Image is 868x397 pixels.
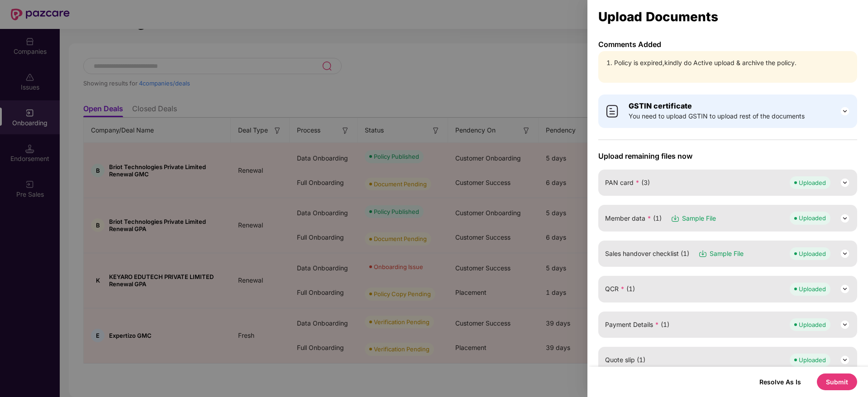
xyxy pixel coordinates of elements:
[605,178,650,188] span: PAN card (3)
[614,58,850,68] li: Policy is expired,kindly do Active upload & archive the policy.
[839,106,850,117] img: svg+xml;base64,PHN2ZyB3aWR0aD0iMjQiIGhlaWdodD0iMjQiIHZpZXdCb3g9IjAgMCAyNCAyNCIgZmlsbD0ibm9uZSIgeG...
[605,284,635,294] span: QCR (1)
[839,319,850,330] img: svg+xml;base64,PHN2ZyB3aWR0aD0iMjQiIGhlaWdodD0iMjQiIHZpZXdCb3g9IjAgMCAyNCAyNCIgZmlsbD0ibm9uZSIgeG...
[605,355,645,365] span: Quote slip (1)
[598,40,857,49] p: Comments Added
[799,249,826,258] div: Uploaded
[629,101,692,110] b: GSTIN certificate
[839,177,850,188] img: svg+xml;base64,PHN2ZyB3aWR0aD0iMjQiIGhlaWdodD0iMjQiIHZpZXdCb3g9IjAgMCAyNCAyNCIgZmlsbD0ibm9uZSIgeG...
[598,12,857,22] div: Upload Documents
[839,248,850,259] img: svg+xml;base64,PHN2ZyB3aWR0aD0iMjQiIGhlaWdodD0iMjQiIHZpZXdCb3g9IjAgMCAyNCAyNCIgZmlsbD0ibm9uZSIgeG...
[839,354,850,365] img: svg+xml;base64,PHN2ZyB3aWR0aD0iMjQiIGhlaWdodD0iMjQiIHZpZXdCb3g9IjAgMCAyNCAyNCIgZmlsbD0ibm9uZSIgeG...
[605,104,620,118] img: svg+xml;base64,PHN2ZyB4bWxucz0iaHR0cDovL3d3dy53My5vcmcvMjAwMC9zdmciIHdpZHRoPSI0MCIgaGVpZ2h0PSI0MC...
[799,355,826,364] div: Uploaded
[710,249,744,259] span: Sample File
[839,284,850,294] img: svg+xml;base64,PHN2ZyB3aWR0aD0iMjQiIGhlaWdodD0iMjQiIHZpZXdCb3g9IjAgMCAyNCAyNCIgZmlsbD0ibm9uZSIgeG...
[698,249,707,258] img: svg+xml;base64,PHN2ZyB3aWR0aD0iMTYiIGhlaWdodD0iMTciIHZpZXdCb3g9IjAgMCAxNiAxNyIgZmlsbD0ibm9uZSIgeG...
[605,249,689,259] span: Sales handover checklist (1)
[629,111,805,121] span: You need to upload GSTIN to upload rest of the documents
[817,373,857,390] button: Submit
[839,213,850,224] img: svg+xml;base64,PHN2ZyB3aWR0aD0iMjQiIGhlaWdodD0iMjQiIHZpZXdCb3g9IjAgMCAyNCAyNCIgZmlsbD0ibm9uZSIgeG...
[750,376,810,388] button: Resolve As Is
[605,320,669,330] span: Payment Details (1)
[799,213,826,222] div: Uploaded
[799,284,826,293] div: Uploaded
[799,320,826,329] div: Uploaded
[598,151,857,161] span: Upload remaining files now
[671,214,680,223] img: svg+xml;base64,PHN2ZyB3aWR0aD0iMTYiIGhlaWdodD0iMTciIHZpZXdCb3g9IjAgMCAxNiAxNyIgZmlsbD0ibm9uZSIgeG...
[605,213,662,223] span: Member data (1)
[799,178,826,187] div: Uploaded
[682,213,716,223] span: Sample File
